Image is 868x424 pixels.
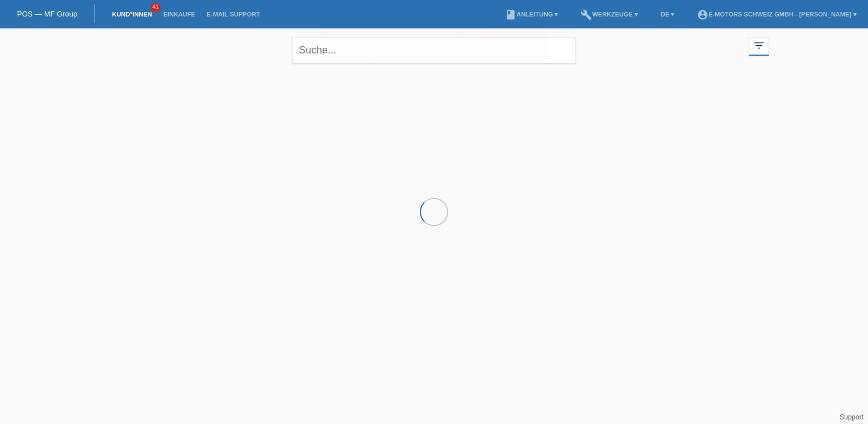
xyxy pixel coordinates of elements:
div: Sie haben die falsche Anmeldeseite in Ihren Lesezeichen/Favoriten gespeichert. Bitte nicht [DOMAI... [320,30,548,63]
i: build [581,9,592,20]
i: book [505,9,516,20]
a: POS — MF Group [17,10,77,18]
a: DE ▾ [655,11,680,18]
a: bookAnleitung ▾ [499,11,564,18]
a: buildWerkzeuge ▾ [575,11,644,18]
i: filter_list [753,39,765,52]
i: account_circle [697,9,708,20]
a: Support [840,413,863,421]
a: account_circleE-Motors Schweiz GmbH - [PERSON_NAME] ▾ [691,11,862,18]
a: Einkäufe [157,11,201,18]
a: Kund*innen [106,11,157,18]
span: 41 [151,3,161,13]
a: E-Mail Support [201,11,266,18]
